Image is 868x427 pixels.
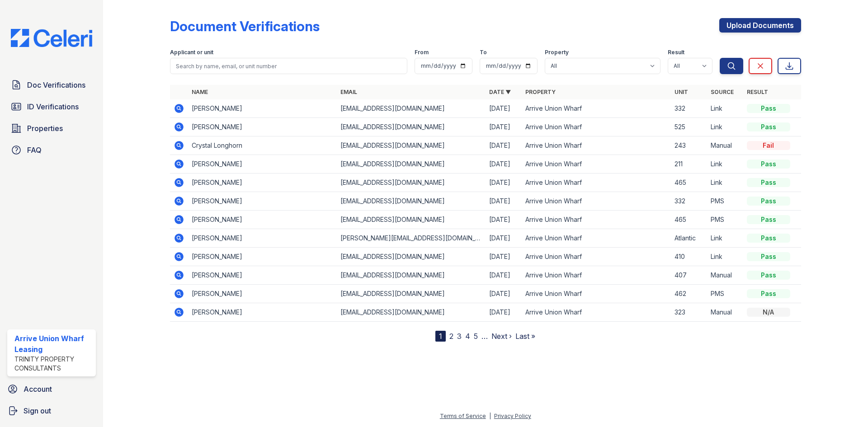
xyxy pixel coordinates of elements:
[707,99,743,118] td: Link
[27,80,85,90] span: Doc Verifications
[188,99,337,118] td: [PERSON_NAME]
[522,303,670,322] td: Arrive Union Wharf
[747,89,768,95] a: Result
[671,229,707,248] td: Atlantic
[522,136,670,155] td: Arrive Union Wharf
[486,248,522,266] td: [DATE]
[340,89,357,95] a: Email
[435,331,446,342] div: 1
[671,192,707,211] td: 332
[188,136,337,155] td: Crystal Longhorn
[4,29,99,47] img: CE_Logo_Blue-a8612792a0a2168367f1c8372b55b34899dd931a85d93a1a3d3e32e68fde9ad4.png
[188,303,337,322] td: [PERSON_NAME]
[486,136,522,155] td: [DATE]
[337,285,486,303] td: [EMAIL_ADDRESS][DOMAIN_NAME]
[486,192,522,211] td: [DATE]
[24,384,52,394] span: Account
[491,332,512,341] a: Next ›
[525,89,556,95] a: Property
[192,89,208,95] a: Name
[474,332,478,341] a: 5
[4,402,99,420] a: Sign out
[465,332,470,341] a: 4
[707,211,743,229] td: PMS
[707,118,743,136] td: Link
[337,266,486,285] td: [EMAIL_ADDRESS][DOMAIN_NAME]
[747,308,790,317] div: N/A
[671,155,707,174] td: 211
[481,331,488,342] span: …
[671,99,707,118] td: 332
[188,192,337,211] td: [PERSON_NAME]
[671,136,707,155] td: 243
[522,174,670,192] td: Arrive Union Wharf
[489,89,511,95] a: Date ▼
[486,266,522,285] td: [DATE]
[675,89,688,95] a: Unit
[188,155,337,174] td: [PERSON_NAME]
[188,266,337,285] td: [PERSON_NAME]
[747,252,790,261] div: Pass
[711,89,734,95] a: Source
[747,234,790,243] div: Pass
[188,211,337,229] td: [PERSON_NAME]
[486,229,522,248] td: [DATE]
[494,413,531,419] a: Privacy Policy
[522,118,670,136] td: Arrive Union Wharf
[522,266,670,285] td: Arrive Union Wharf
[522,155,670,174] td: Arrive Union Wharf
[747,289,790,298] div: Pass
[449,332,453,341] a: 2
[4,380,99,398] a: Account
[671,118,707,136] td: 525
[27,145,42,155] span: FAQ
[14,333,92,355] div: Arrive Union Wharf Leasing
[486,99,522,118] td: [DATE]
[14,355,92,373] div: Trinity Property Consultants
[337,155,486,174] td: [EMAIL_ADDRESS][DOMAIN_NAME]
[337,118,486,136] td: [EMAIL_ADDRESS][DOMAIN_NAME]
[188,285,337,303] td: [PERSON_NAME]
[170,18,320,34] div: Document Verifications
[522,99,670,118] td: Arrive Union Wharf
[486,303,522,322] td: [DATE]
[522,211,670,229] td: Arrive Union Wharf
[522,192,670,211] td: Arrive Union Wharf
[522,248,670,266] td: Arrive Union Wharf
[671,248,707,266] td: 410
[188,248,337,266] td: [PERSON_NAME]
[671,174,707,192] td: 465
[489,413,491,419] div: |
[671,303,707,322] td: 323
[747,160,790,169] div: Pass
[747,197,790,206] div: Pass
[668,49,684,56] label: Result
[337,99,486,118] td: [EMAIL_ADDRESS][DOMAIN_NAME]
[457,332,462,341] a: 3
[27,101,79,112] span: ID Verifications
[337,229,486,248] td: [PERSON_NAME][EMAIL_ADDRESS][DOMAIN_NAME]
[707,174,743,192] td: Link
[337,192,486,211] td: [EMAIL_ADDRESS][DOMAIN_NAME]
[170,49,213,56] label: Applicant or unit
[486,211,522,229] td: [DATE]
[415,49,429,56] label: From
[707,248,743,266] td: Link
[170,58,407,74] input: Search by name, email, or unit number
[707,229,743,248] td: Link
[486,285,522,303] td: [DATE]
[545,49,569,56] label: Property
[747,178,790,187] div: Pass
[747,141,790,150] div: Fail
[7,119,96,137] a: Properties
[486,155,522,174] td: [DATE]
[522,285,670,303] td: Arrive Union Wharf
[707,266,743,285] td: Manual
[747,215,790,224] div: Pass
[7,141,96,159] a: FAQ
[671,211,707,229] td: 465
[337,136,486,155] td: [EMAIL_ADDRESS][DOMAIN_NAME]
[7,76,96,94] a: Doc Verifications
[707,192,743,211] td: PMS
[486,118,522,136] td: [DATE]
